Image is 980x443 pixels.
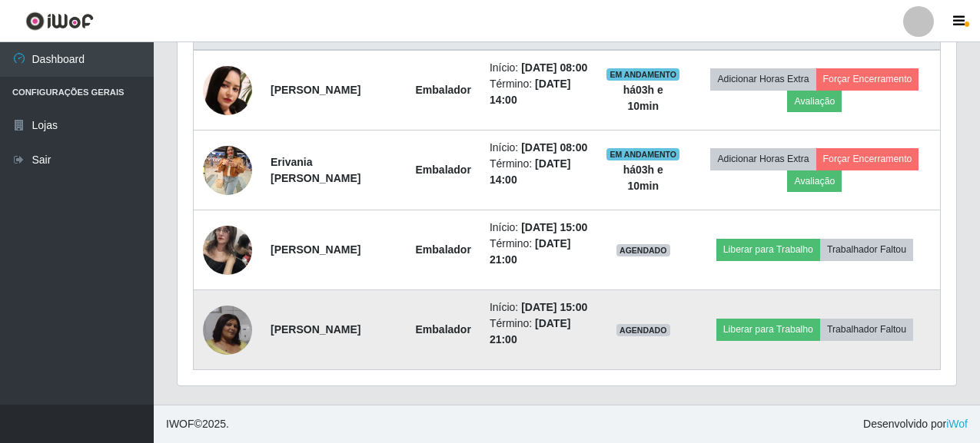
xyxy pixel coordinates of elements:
[816,148,919,170] button: Forçar Encerramento
[716,239,820,260] button: Liberar para Trabalho
[946,418,968,430] a: iWof
[271,156,360,184] strong: Erivania [PERSON_NAME]
[490,76,588,108] li: Término:
[787,91,842,112] button: Avaliação
[787,170,842,192] button: Avaliação
[820,239,913,260] button: Trabalhador Faltou
[710,68,816,90] button: Adicionar Horas Extra
[416,323,471,336] strong: Embalador
[271,84,360,96] strong: [PERSON_NAME]
[271,323,360,336] strong: [PERSON_NAME]
[521,301,587,313] time: [DATE] 15:00
[521,61,587,74] time: [DATE] 08:00
[616,244,670,256] span: AGENDADO
[606,68,679,81] span: EM ANDAMENTO
[490,299,588,316] li: Início:
[25,12,94,31] img: CoreUI Logo
[623,84,663,112] strong: há 03 h e 10 min
[616,324,670,336] span: AGENDADO
[490,140,588,156] li: Início:
[816,68,919,90] button: Forçar Encerramento
[820,319,913,340] button: Trabalhador Faltou
[863,416,968,432] span: Desenvolvido por
[166,418,194,430] span: IWOF
[521,141,587,154] time: [DATE] 08:00
[416,164,471,176] strong: Embalador
[203,137,252,203] img: 1756522276580.jpeg
[416,84,471,96] strong: Embalador
[203,65,252,114] img: 1753885080461.jpeg
[490,156,588,188] li: Término:
[716,319,820,340] button: Liberar para Trabalho
[271,243,360,256] strong: [PERSON_NAME]
[166,416,229,432] span: © 2025 .
[623,164,663,192] strong: há 03 h e 10 min
[490,220,588,236] li: Início:
[203,217,252,283] img: 1628262185809.jpeg
[710,148,816,170] button: Adicionar Horas Extra
[521,221,587,233] time: [DATE] 15:00
[606,148,679,160] span: EM ANDAMENTO
[490,236,588,268] li: Término:
[203,306,252,355] img: 1755965630381.jpeg
[416,243,471,256] strong: Embalador
[490,60,588,76] li: Início:
[490,316,588,348] li: Término:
